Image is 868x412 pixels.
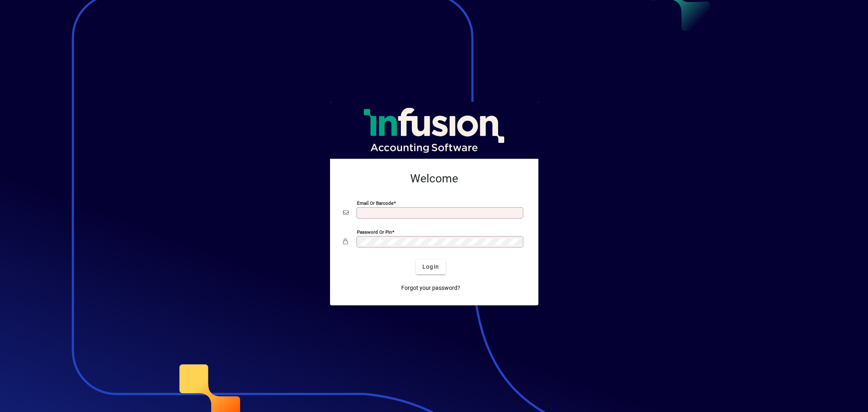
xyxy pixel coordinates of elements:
[357,200,394,206] mat-label: Email or Barcode
[398,281,464,296] a: Forgot your password?
[401,284,460,292] span: Forgot your password?
[416,260,446,274] button: Login
[422,263,439,271] span: Login
[343,172,525,186] h2: Welcome
[357,229,392,234] mat-label: Password or Pin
